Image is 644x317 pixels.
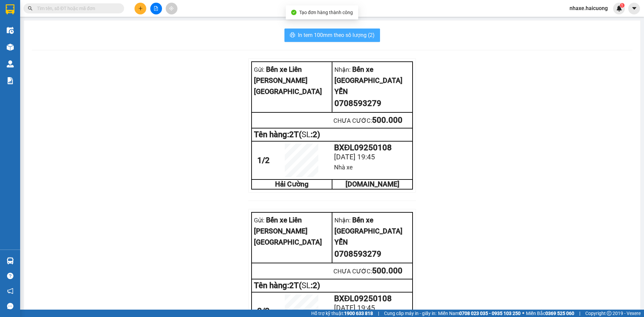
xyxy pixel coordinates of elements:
span: CHƯA CƯỚC : [333,268,372,275]
div: Nhà xe [334,163,410,172]
strong: 0708 023 035 - 0935 103 250 [459,311,521,316]
span: SL [302,130,311,139]
div: Tên hàng: 2T ( : 2 ) [254,281,410,290]
div: [DATE] 19:45 [334,303,410,314]
td: Hải Cường [252,179,332,189]
img: warehouse-icon [7,257,14,264]
span: Nhận: [334,217,351,224]
span: CƯỚC RỒI : [5,35,37,42]
span: SL [53,45,62,55]
span: | [579,310,580,317]
span: In tem 100mm theo số lượng (2) [298,31,375,39]
span: copyright [607,311,611,316]
button: printerIn tem 100mm theo số lượng (2) [284,29,380,42]
img: icon-new-feature [616,5,622,11]
div: 0843584356 [78,14,132,23]
div: Bến xe Liên [PERSON_NAME][GEOGRAPHIC_DATA] [254,215,330,248]
div: Bến xe Liên [PERSON_NAME][GEOGRAPHIC_DATA] [254,64,330,97]
img: warehouse-icon [7,27,14,34]
input: Tìm tên, số ĐT hoặc mã đơn [37,5,116,12]
span: Miền Nam [438,310,521,317]
div: 500.000 [333,265,411,277]
strong: 0369 525 060 [545,311,574,316]
div: Bến xe [GEOGRAPHIC_DATA] [334,215,410,237]
span: question-circle [7,273,13,279]
div: 250.000 [5,34,75,42]
span: | [378,310,379,317]
div: Tên hàng: 1T ( : 1 ) [6,46,132,54]
img: warehouse-icon [7,44,14,51]
div: YẾN [334,86,410,97]
div: Tên hàng: 2T ( : 2 ) [254,130,410,139]
span: plus [138,6,143,11]
sup: 1 [620,3,625,8]
div: Bến xe Liên [PERSON_NAME][GEOGRAPHIC_DATA] [6,6,74,30]
span: caret-down [631,5,637,11]
span: Miền Bắc [526,310,574,317]
span: check-circle [291,10,297,15]
button: plus [135,3,146,14]
button: aim [166,3,177,14]
div: [DATE] 19:45 [334,152,410,163]
span: Cung cấp máy in - giấy in: [384,310,436,317]
div: BXĐL09250108 [334,144,410,152]
img: logo-vxr [6,4,14,14]
div: 500.000 [333,114,411,127]
span: Hỗ trợ kỹ thuật: [311,310,373,317]
span: Tạo đơn hàng thành công [299,10,353,15]
div: Bến xe [GEOGRAPHIC_DATA] [334,64,410,86]
div: YẾN [334,237,410,248]
img: warehouse-icon [7,60,14,67]
div: GTN [78,6,132,14]
span: file-add [154,6,158,11]
span: nhaxe.haicuong [564,4,613,12]
span: Gửi: [6,6,16,13]
span: CHƯA CƯỚC : [333,117,372,124]
span: Nhận: [78,6,95,13]
button: caret-down [628,3,640,14]
span: aim [169,6,174,11]
span: Gửi: [254,66,264,73]
div: 0708593279 [334,97,410,110]
span: search [28,6,33,11]
span: message [7,303,13,309]
span: SL [302,281,311,290]
button: file-add [150,3,162,14]
span: 1 [621,3,623,8]
span: ⚪️ [522,312,524,315]
div: 0708593279 [334,248,410,261]
span: printer [290,32,295,39]
strong: 1900 633 818 [344,311,373,316]
span: Nhận: [334,66,351,73]
div: 1 / 2 [254,144,273,177]
td: [DOMAIN_NAME] [332,179,413,189]
img: solution-icon [7,77,14,84]
span: Gửi: [254,217,264,224]
span: notification [7,288,13,294]
div: BXĐL09250108 [334,295,410,303]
